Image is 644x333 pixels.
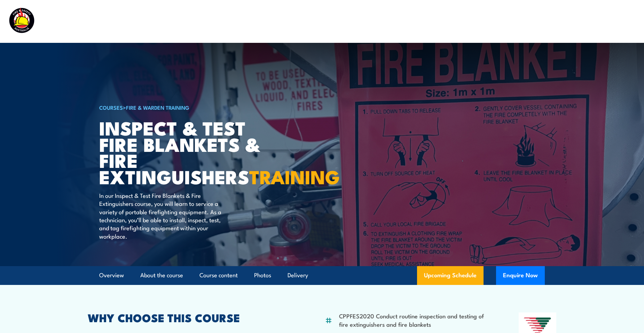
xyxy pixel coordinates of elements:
[589,12,611,31] a: Contact
[288,266,308,285] a: Delivery
[303,12,350,31] a: Course Calendar
[99,266,124,285] a: Overview
[535,12,574,31] a: Learner Portal
[126,103,189,111] a: Fire & Warden Training
[99,119,271,185] h1: Inspect & Test Fire Blankets & Fire Extinguishers
[365,12,448,31] a: Emergency Response Services
[99,103,123,111] a: COURSES
[99,103,271,111] h6: >
[504,12,519,31] a: News
[417,266,484,285] a: Upcoming Schedule
[140,266,183,285] a: About the course
[266,12,288,31] a: Courses
[88,312,291,322] h2: WHY CHOOSE THIS COURSE
[249,162,340,191] strong: TRAINING
[339,312,485,328] li: CPPFES2020 Conduct routine inspection and testing of fire extinguishers and fire blankets
[199,266,238,285] a: Course content
[254,266,271,285] a: Photos
[463,12,489,31] a: About Us
[496,266,545,285] button: Enquire Now
[99,191,226,240] p: In our Inspect & Test Fire Blankets & Fire Extinguishers course, you will learn to service a vari...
